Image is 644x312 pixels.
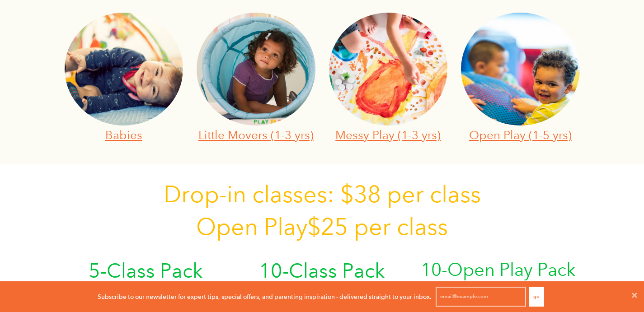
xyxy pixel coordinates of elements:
[198,128,314,142] a: Little Movers (1-3 yrs)
[196,213,307,241] span: Open Play
[307,213,448,241] span: $25 per class
[105,128,142,142] a: Babies
[89,259,202,283] span: 5-Class Pack
[421,259,575,280] span: 10-Open Play Pack
[469,128,572,142] a: Open Play (1-5 yrs)
[529,287,544,307] button: Go
[219,180,481,208] span: -in classes: $38 per class
[98,292,432,302] p: Subscribe to our newsletter for expert tips, special offers, and parenting inspiration - delivere...
[164,180,219,208] span: Drop
[259,259,385,283] span: 10-Class Pack
[335,128,441,142] a: Messy Play (1-3 yrs)
[436,287,526,307] input: email@example.com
